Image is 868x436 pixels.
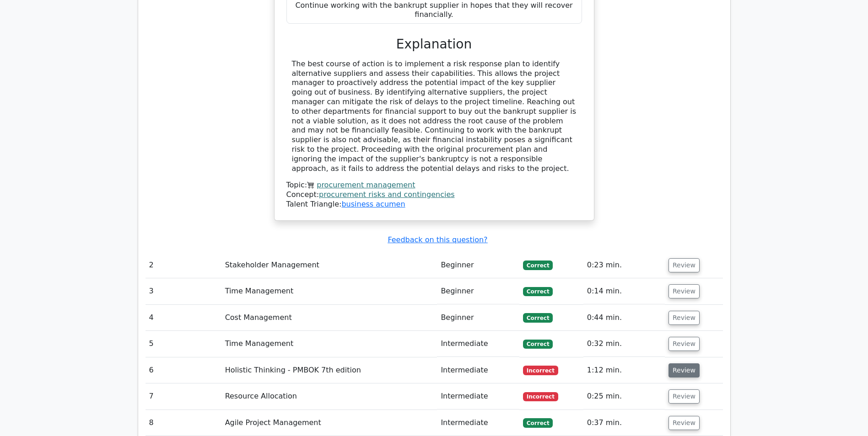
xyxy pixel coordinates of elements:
[523,418,553,427] span: Correct
[669,389,700,404] button: Review
[583,410,665,436] td: 0:37 min.
[221,410,437,436] td: Agile Project Management
[221,278,437,304] td: Time Management
[286,190,582,200] div: Concept:
[523,392,558,401] span: Incorrect
[146,383,221,409] td: 7
[669,337,700,351] button: Review
[523,313,553,322] span: Correct
[286,181,582,190] div: Topic:
[437,305,519,331] td: Beginner
[221,252,437,278] td: Stakeholder Management
[221,331,437,357] td: Time Management
[437,331,519,357] td: Intermediate
[146,410,221,436] td: 8
[583,252,665,278] td: 0:23 min.
[583,383,665,409] td: 0:25 min.
[523,261,553,270] span: Correct
[292,37,577,52] h3: Explanation
[583,278,665,304] td: 0:14 min.
[437,252,519,278] td: Beginner
[319,190,455,199] a: procurement risks and contingencies
[146,305,221,331] td: 4
[146,278,221,304] td: 3
[437,410,519,436] td: Intermediate
[221,383,437,409] td: Resource Allocation
[669,258,700,272] button: Review
[669,284,700,298] button: Review
[437,278,519,304] td: Beginner
[669,363,700,378] button: Review
[523,340,553,349] span: Correct
[583,305,665,331] td: 0:44 min.
[388,235,487,244] a: Feedback on this question?
[292,59,577,174] div: The best course of action is to implement a risk response plan to identify alternative suppliers ...
[221,305,437,331] td: Cost Management
[669,311,700,325] button: Review
[341,200,405,208] a: business acumen
[146,252,221,278] td: 2
[146,331,221,357] td: 5
[669,416,700,430] button: Review
[221,357,437,383] td: Holistic Thinking - PMBOK 7th edition
[583,331,665,357] td: 0:32 min.
[146,357,221,383] td: 6
[317,181,415,189] a: procurement management
[437,357,519,383] td: Intermediate
[437,383,519,409] td: Intermediate
[286,181,582,209] div: Talent Triangle:
[523,366,558,375] span: Incorrect
[583,357,665,383] td: 1:12 min.
[523,287,553,296] span: Correct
